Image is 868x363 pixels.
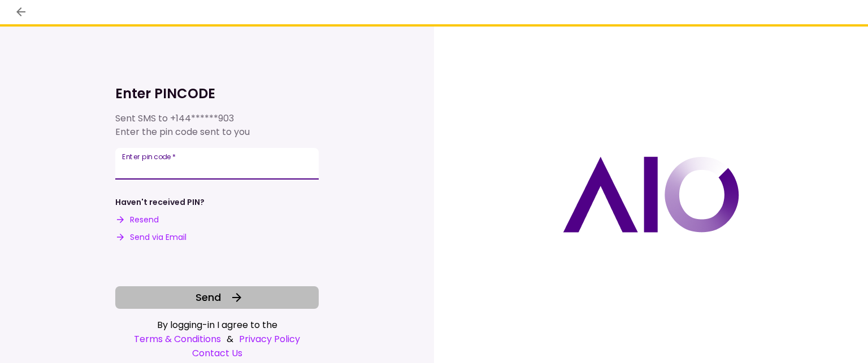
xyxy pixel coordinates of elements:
[196,290,221,305] span: Send
[134,332,221,346] a: Terms & Conditions
[115,318,319,332] div: By logging-in I agree to the
[115,231,186,243] button: Send via Email
[115,286,319,309] button: Send
[563,156,739,233] img: AIO logo
[11,2,31,21] button: back
[115,85,319,103] h1: Enter PINCODE
[115,346,319,360] a: Contact Us
[122,152,176,161] label: Enter pin code
[239,332,300,346] a: Privacy Policy
[115,332,319,346] div: &
[115,214,159,226] button: Resend
[115,196,205,208] div: Haven't received PIN?
[115,112,319,139] div: Sent SMS to Enter the pin code sent to you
